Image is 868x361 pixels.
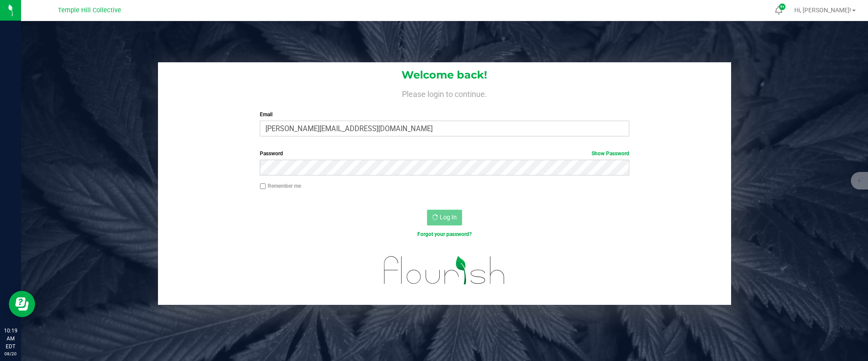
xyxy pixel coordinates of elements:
[440,214,457,221] span: Log In
[780,5,784,9] span: 9+
[417,231,472,237] a: Forgot your password?
[158,69,732,81] h1: Welcome back!
[260,150,283,157] span: Password
[9,291,35,317] iframe: Resource center
[794,7,851,14] span: Hi, [PERSON_NAME]!
[260,183,266,189] input: Remember me
[592,150,629,157] a: Show Password
[260,111,629,118] label: Email
[4,350,17,357] p: 08/20
[158,88,732,98] h4: Please login to continue.
[4,327,17,350] p: 10:19 AM EDT
[373,247,516,293] img: flourish_logo.svg
[427,210,462,225] button: Log In
[260,182,301,190] label: Remember me
[58,7,121,14] span: Temple Hill Collective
